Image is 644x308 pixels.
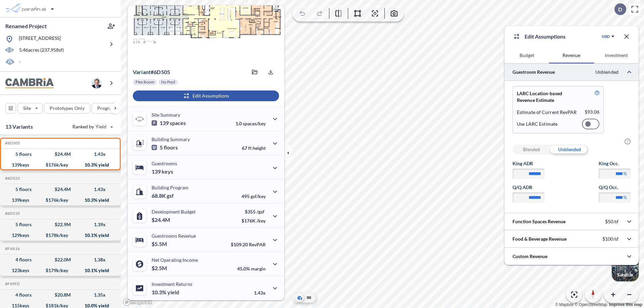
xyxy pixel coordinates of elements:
[253,145,266,151] span: height
[5,123,33,131] p: 13 Variants
[152,233,196,239] p: Guestrooms Revenue
[248,145,252,151] span: ft
[167,192,174,199] span: gsf
[237,266,266,271] p: 45.0%
[152,289,179,296] p: 10.3%
[235,121,266,126] p: 1.0
[152,217,171,223] p: $24.4M
[504,47,549,63] button: Budget
[123,298,152,306] a: Mapbox homepage
[152,265,168,271] p: $2.5M
[96,123,107,130] span: Yield
[513,184,544,191] label: Q/Q ADR
[296,294,304,302] button: Aerial View
[152,136,190,142] p: Building Summary
[92,103,128,114] button: Program
[152,144,178,151] p: 5
[136,79,154,85] p: Flex Room
[249,242,266,247] span: RevPAR
[618,6,622,12] p: D
[612,254,639,281] img: Switcher Image
[152,241,168,247] p: $5.5M
[133,69,151,75] span: Variant
[243,121,266,126] span: spaces/key
[605,219,619,225] p: $50/sf
[162,168,173,175] span: keys
[152,281,192,287] p: Investment Returns
[17,103,43,114] button: Site
[19,58,20,66] p: -
[152,161,177,166] p: Guestrooms
[609,302,642,307] a: Improve this map
[231,242,266,247] p: $109.20
[599,184,631,191] label: Q/Q Occ.
[549,47,594,63] button: Revenue
[4,176,20,181] h5: Click to copy the code
[241,218,266,224] p: $176K
[67,121,117,132] button: Ranked by Yield
[305,294,313,302] button: Site Plan
[254,290,266,296] p: 1.43x
[625,138,631,144] span: ?
[517,121,557,127] p: Use LARC Estimate
[617,272,633,278] p: Satellite
[513,236,567,242] p: Food & Beverage Revenue
[241,209,266,214] p: $355
[513,144,550,155] div: Blended
[555,302,574,307] a: Mapbox
[257,218,266,224] span: /key
[602,34,610,39] div: USD
[251,193,266,199] span: gsf/key
[167,289,179,296] span: yield
[242,145,266,151] p: 67
[97,105,116,112] p: Program
[513,160,544,167] label: King ADR
[5,78,54,88] img: BrandImage
[517,109,577,116] p: Estimate of Current RevPAR
[19,35,61,43] p: [STREET_ADDRESS]
[152,209,196,214] p: Development Budget
[50,105,85,112] p: Prototypes Only
[4,282,20,286] h5: Click to copy the code
[4,246,20,251] h5: Click to copy the code
[602,236,619,242] p: $100/sf
[152,192,174,199] p: 68.8K
[152,257,198,263] p: Net Operating Income
[4,211,20,216] h5: Click to copy the code
[133,90,279,101] button: Edit Assumptions
[623,194,627,201] label: %
[623,170,627,177] label: %
[170,120,186,126] span: spaces
[550,144,588,155] div: Unblended
[251,266,266,271] span: margin
[5,22,47,30] p: Renamed Project
[161,79,175,85] p: No Pool
[152,168,173,175] p: 139
[152,120,186,126] p: 139
[152,185,189,190] p: Building Program
[575,302,607,307] a: OpenStreetMap
[91,78,102,88] img: user logo
[594,47,639,63] button: Investment
[257,209,264,214] span: /gsf
[585,109,599,116] p: $ 93.06
[133,69,170,75] p: # 6d505
[513,253,547,260] p: Custom Revenue
[517,90,579,104] p: LARC Location-based Revenue Estimate
[23,105,31,112] p: Site
[599,160,631,167] label: King Occ.
[612,254,639,281] button: Switcher ImageSatellite
[4,141,20,145] h5: Click to copy the code
[44,103,90,114] button: Prototypes Only
[19,47,64,54] p: 5.46 acres ( 237,958 sf)
[164,144,178,151] span: floors
[152,112,180,118] p: Site Summary
[241,193,266,199] p: 495
[513,218,566,225] p: Function Spaces Revenue
[525,33,566,41] p: Edit Assumptions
